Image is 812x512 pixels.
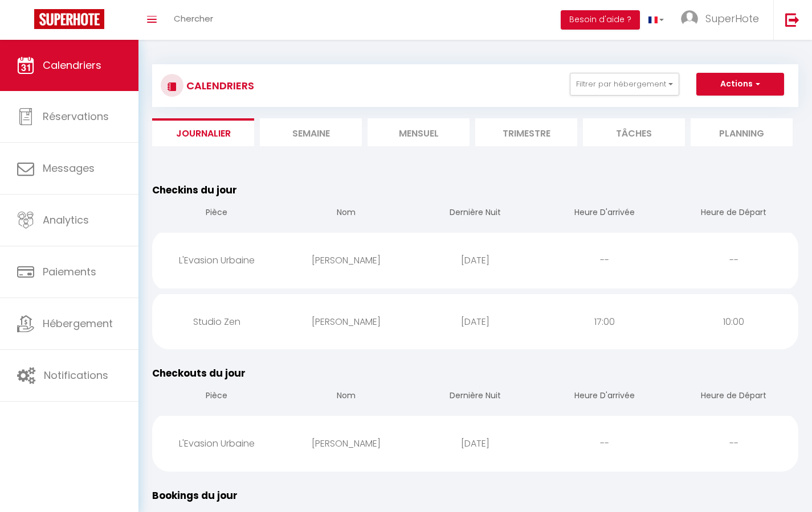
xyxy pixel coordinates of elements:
[681,10,698,27] img: ...
[44,368,108,382] span: Notifications
[583,118,685,146] li: Tâches
[705,11,759,26] span: SuperHote
[152,197,281,230] th: Pièce
[152,381,281,413] th: Pièce
[540,197,669,230] th: Heure D'arrivée
[152,366,246,380] span: Checkouts du jour
[43,161,95,175] span: Messages
[540,303,669,340] div: 17:00
[669,242,798,279] div: --
[669,425,798,462] div: --
[183,73,254,98] h3: CALENDRIERS
[9,5,43,39] button: Ouvrir le widget de chat LiveChat
[691,118,793,146] li: Planning
[669,381,798,413] th: Heure de Départ
[152,183,237,197] span: Checkins du jour
[475,118,577,146] li: Trimestre
[152,303,281,340] div: Studio Zen
[540,381,669,413] th: Heure D'arrivée
[281,381,411,413] th: Nom
[34,9,104,29] img: Super Booking
[411,425,540,462] div: [DATE]
[260,118,362,146] li: Semaine
[281,425,411,462] div: [PERSON_NAME]
[696,73,784,96] button: Actions
[43,109,109,123] span: Réservations
[43,58,101,72] span: Calendriers
[669,303,798,340] div: 10:00
[174,13,213,24] span: Chercher
[570,73,679,96] button: Filtrer par hébergement
[368,118,470,146] li: Mensuel
[669,197,798,230] th: Heure de Départ
[43,213,89,227] span: Analytics
[540,242,669,279] div: --
[411,381,540,413] th: Dernière Nuit
[411,242,540,279] div: [DATE]
[281,303,411,340] div: [PERSON_NAME]
[411,197,540,230] th: Dernière Nuit
[411,303,540,340] div: [DATE]
[43,265,96,279] span: Paiements
[540,425,669,462] div: --
[281,197,411,230] th: Nom
[152,242,281,279] div: L'Evasion Urbaine
[152,118,254,146] li: Journalier
[281,242,411,279] div: [PERSON_NAME]
[785,13,799,27] img: logout
[152,425,281,462] div: L'Evasion Urbaine
[561,10,640,30] button: Besoin d'aide ?
[152,489,238,502] span: Bookings du jour
[43,316,113,331] span: Hébergement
